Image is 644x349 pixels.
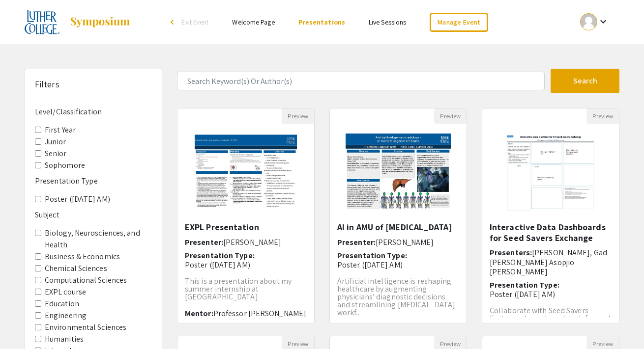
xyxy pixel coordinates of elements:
[490,290,612,299] p: Poster ([DATE] AM)
[490,305,610,331] span: Collaborate with Seed Savers Exchange to explore data-informed questions r...
[495,124,607,222] img: <p><strong style="color: rgb(18, 32, 49);">Interactive Data Dashboards for Seed Savers Exchange</...
[181,18,208,27] span: Exit Event
[337,250,407,261] span: Presentation Type:
[45,310,87,322] label: Engineering
[45,251,120,263] label: Business & Economics
[25,10,59,34] img: 2025 Experiential Learning Showcase
[45,148,67,160] label: Senior
[329,108,467,324] div: Open Presentation <p>AI in AMU of Radiology</p>
[223,237,281,247] span: [PERSON_NAME]
[45,274,127,286] label: Computational Sciences
[232,18,274,27] a: Welcome Page
[185,222,307,233] h5: EXPL Presentation
[45,263,107,274] label: Chemical Sciences
[336,124,460,222] img: <p>AI in AMU of Radiology</p>
[434,108,467,124] button: Preview
[45,298,79,310] label: Education
[482,108,619,324] div: Open Presentation <p><strong style="color: rgb(18, 32, 49);">Interactive Data Dashboards for Seed...
[45,322,126,333] label: Environmental Sciences
[177,72,545,90] input: Search Keyword(s) Or Author(s)
[171,19,176,25] div: arrow_back_ios
[369,18,406,27] a: Live Sessions
[597,16,609,27] mat-icon: Expand account dropdown
[185,260,307,269] p: Poster ([DATE] AM)
[35,107,152,116] h6: Level/Classification
[25,10,131,34] a: 2025 Experiential Learning Showcase
[490,280,559,290] span: Presentation Type:
[185,124,306,222] img: <p>EXPL Presentation</p>
[7,305,42,342] iframe: Chat
[185,238,307,247] h6: Presenter:
[45,286,86,298] label: EXPL course
[35,79,59,90] h5: Filters
[570,11,619,33] button: Expand account dropdown
[35,210,152,219] h6: Subject
[337,260,459,269] p: Poster ([DATE] AM)
[45,136,66,148] label: Junior
[490,248,612,276] h6: Presenters:
[337,222,459,233] h5: AI in AMU of [MEDICAL_DATA]
[185,277,307,301] p: This is a presentation about my summer internship at [GEOGRAPHIC_DATA].
[45,193,110,205] label: Poster ([DATE] AM)
[337,238,459,247] h6: Presenter:
[282,108,314,124] button: Preview
[45,333,84,345] label: Humanities
[430,13,488,32] a: Manage Event
[177,108,315,324] div: Open Presentation <p>EXPL Presentation</p>
[586,108,619,124] button: Preview
[45,227,152,251] label: Biology, Neurosciences, and Health
[376,237,434,247] span: [PERSON_NAME]
[45,160,85,171] label: Sophomore
[185,308,213,319] span: Mentor:
[69,16,131,28] img: Symposium by ForagerOne
[337,277,459,317] p: Artificial intelligence is reshaping healthcare by augmenting physicians’ diagnostic decisions an...
[45,124,76,136] label: First Year
[490,247,607,276] span: [PERSON_NAME], Gad [PERSON_NAME] Asopjio [PERSON_NAME]
[551,69,619,93] button: Search
[185,250,255,261] span: Presentation Type:
[35,176,152,186] h6: Presentation Type
[490,222,612,243] h5: Interactive Data Dashboards for Seed Savers Exchange
[213,308,306,319] span: Professor [PERSON_NAME]
[298,18,345,27] a: Presentations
